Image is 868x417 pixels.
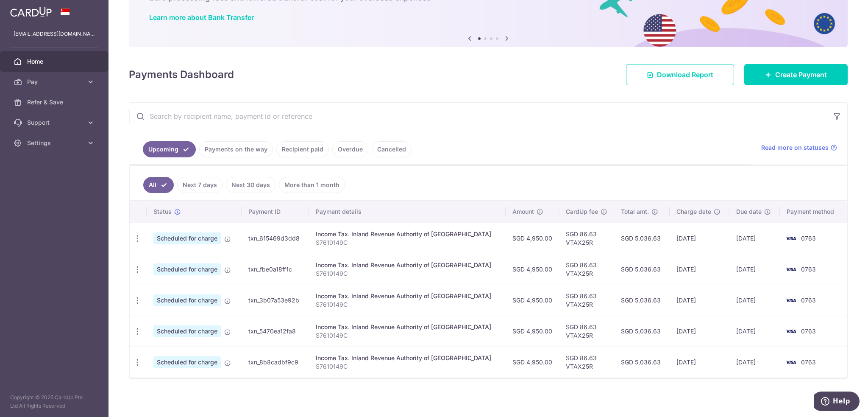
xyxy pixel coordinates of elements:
a: Download Report [626,64,734,85]
p: [EMAIL_ADDRESS][DOMAIN_NAME] [14,30,95,38]
span: Charge date [676,207,711,216]
td: SGD 4,950.00 [506,254,559,285]
span: Scheduled for charge [153,232,221,244]
a: Cancelled [372,141,412,157]
div: Income Tax. Inland Revenue Authority of [GEOGRAPHIC_DATA] [316,261,499,269]
a: Read more on statuses [761,143,837,152]
iframe: Opens a widget where you can find more information [814,392,860,413]
span: Support [27,118,83,127]
td: [DATE] [670,254,729,285]
td: SGD 4,950.00 [506,316,559,347]
div: Income Tax. Inland Revenue Authority of [GEOGRAPHIC_DATA] [316,323,499,331]
a: Upcoming [143,141,196,157]
img: CardUp [10,7,52,17]
td: txn_615469d3dd8 [242,223,309,254]
p: S7610149C [316,300,499,309]
h4: Payments Dashboard [129,67,234,82]
td: [DATE] [729,316,780,347]
div: Income Tax. Inland Revenue Authority of [GEOGRAPHIC_DATA] [316,292,499,300]
span: 0763 [801,266,816,273]
p: S7610149C [316,269,499,278]
td: [DATE] [670,223,729,254]
td: txn_8b8cadbf9c9 [242,347,309,378]
th: Payment method [780,201,847,223]
td: SGD 5,036.63 [614,285,670,316]
td: SGD 4,950.00 [506,347,559,378]
img: Bank Card [782,295,799,305]
td: [DATE] [670,285,729,316]
td: SGD 86.63 VTAX25R [559,316,614,347]
p: S7610149C [316,238,499,247]
td: txn_3b07a53e92b [242,285,309,316]
span: Refer & Save [27,98,83,106]
td: SGD 5,036.63 [614,347,670,378]
a: Next 7 days [177,177,223,193]
th: Payment ID [242,201,309,223]
a: Create Payment [744,64,848,85]
td: SGD 86.63 VTAX25R [559,347,614,378]
span: Status [153,207,172,216]
a: Overdue [332,141,368,157]
td: SGD 86.63 VTAX25R [559,254,614,285]
td: txn_5470ea12fa8 [242,316,309,347]
span: Amount [512,207,534,216]
th: Payment details [309,201,506,223]
a: Recipient paid [276,141,329,157]
span: Download Report [657,70,713,80]
td: [DATE] [729,223,780,254]
td: SGD 5,036.63 [614,254,670,285]
td: [DATE] [729,347,780,378]
img: Bank Card [782,326,799,336]
td: SGD 5,036.63 [614,223,670,254]
td: SGD 86.63 VTAX25R [559,285,614,316]
td: [DATE] [729,285,780,316]
a: Next 30 days [226,177,275,193]
td: [DATE] [729,254,780,285]
span: CardUp fee [566,207,598,216]
div: Income Tax. Inland Revenue Authority of [GEOGRAPHIC_DATA] [316,354,499,362]
span: Settings [27,139,83,147]
input: Search by recipient name, payment id or reference [129,103,827,130]
span: Scheduled for charge [153,325,221,337]
a: More than 1 month [279,177,345,193]
span: Scheduled for charge [153,263,221,275]
td: txn_fbe0a18ff1c [242,254,309,285]
span: Due date [736,207,762,216]
a: Learn more about Bank Transfer [149,13,254,22]
span: Home [27,57,83,66]
span: 0763 [801,235,816,242]
a: Payments on the way [199,141,273,157]
span: 0763 [801,358,816,366]
span: 0763 [801,297,816,304]
td: SGD 5,036.63 [614,316,670,347]
img: Bank Card [782,233,799,243]
span: Create Payment [775,70,827,80]
td: [DATE] [670,316,729,347]
img: Bank Card [782,357,799,367]
span: Total amt. [621,207,649,216]
img: Bank Card [782,264,799,274]
td: SGD 4,950.00 [506,285,559,316]
a: All [143,177,174,193]
td: SGD 4,950.00 [506,223,559,254]
div: Income Tax. Inland Revenue Authority of [GEOGRAPHIC_DATA] [316,230,499,238]
td: SGD 86.63 VTAX25R [559,223,614,254]
span: 0763 [801,327,816,335]
p: S7610149C [316,331,499,340]
span: Pay [27,78,83,86]
span: Read more on statuses [761,143,829,152]
span: Scheduled for charge [153,356,221,368]
span: Scheduled for charge [153,294,221,306]
p: S7610149C [316,362,499,371]
td: [DATE] [670,347,729,378]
